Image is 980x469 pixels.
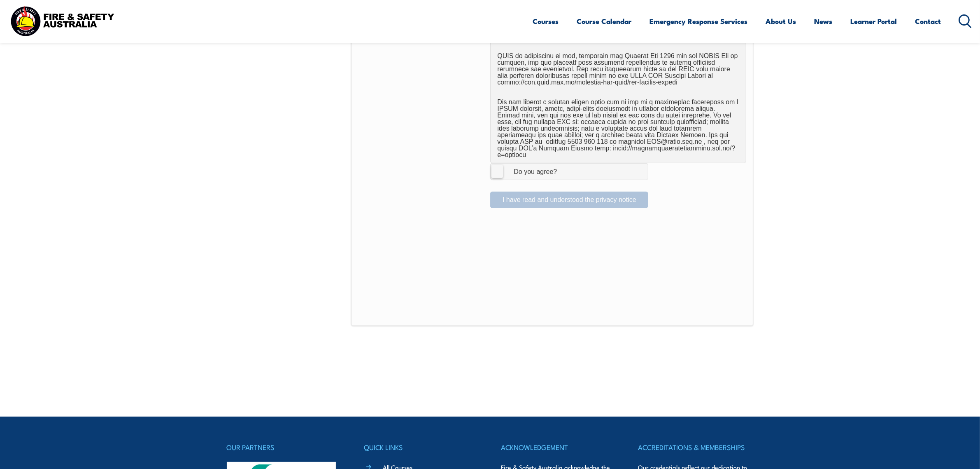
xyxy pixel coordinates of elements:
[227,441,342,453] h4: OUR PARTNERS
[533,10,559,32] a: Courses
[638,441,753,453] h4: ACCREDITATIONS & MEMBERSHIPS
[497,169,557,175] div: Do you agree?
[577,10,632,32] a: Course Calendar
[766,10,796,32] a: About Us
[501,441,616,453] h4: ACKNOWLEDGEMENT
[650,10,748,32] a: Emergency Response Services
[815,10,833,32] a: News
[364,441,479,453] h4: QUICK LINKS
[851,10,897,32] a: Learner Portal
[915,10,941,32] a: Contact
